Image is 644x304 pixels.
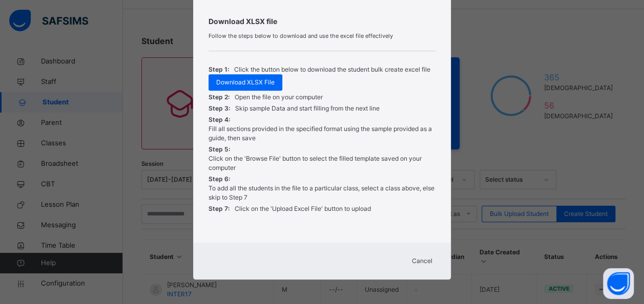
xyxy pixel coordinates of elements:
span: Step 1: [209,65,229,74]
span: Follow the steps below to download and use the excel file effectively [209,32,435,40]
span: Step 7: [209,204,230,213]
span: Step 5: [209,145,230,154]
span: Step 6: [209,175,230,184]
span: Step 2: [209,93,230,102]
p: Click on the 'Upload Excel File' button to upload [235,204,371,213]
span: Step 3: [209,104,230,113]
p: Skip sample Data and start filling from the next line [235,104,380,113]
span: Cancel [412,256,432,266]
p: Click the button below to download the student bulk create excel file [234,65,430,74]
span: Step 4: [209,115,230,124]
p: Fill all sections provided in the specified format using the sample provided as a guide, then save [209,124,435,143]
span: Download XLSX File [216,78,275,87]
p: To add all the students in the file to a particular class, select a class above, else skip to Step 7 [209,184,435,202]
button: Open asap [603,268,634,299]
p: Open the file on your computer [235,93,323,102]
span: Download XLSX file [209,16,435,27]
p: Click on the 'Browse File' button to select the filled template saved on your computer [209,154,435,172]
